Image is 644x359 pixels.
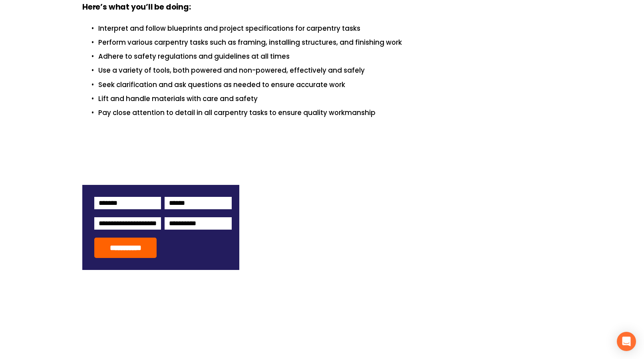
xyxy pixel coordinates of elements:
p: Seek clarification and ask questions as needed to ensure accurate work [98,79,562,90]
p: Adhere to safety regulations and guidelines at all times [98,51,562,62]
p: Lift and handle materials with care and safety [98,93,562,104]
p: Pay close attention to detail in all carpentry tasks to ensure quality workmanship [98,107,562,118]
div: Open Intercom Messenger [617,332,636,351]
strong: Here’s what you’ll be doing: [82,1,191,14]
p: Perform various carpentry tasks such as framing, installing structures, and finishing work [98,37,562,48]
p: Interpret and follow blueprints and project specifications for carpentry tasks [98,23,562,34]
p: Use a variety of tools, both powered and non-powered, effectively and safely [98,65,562,76]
